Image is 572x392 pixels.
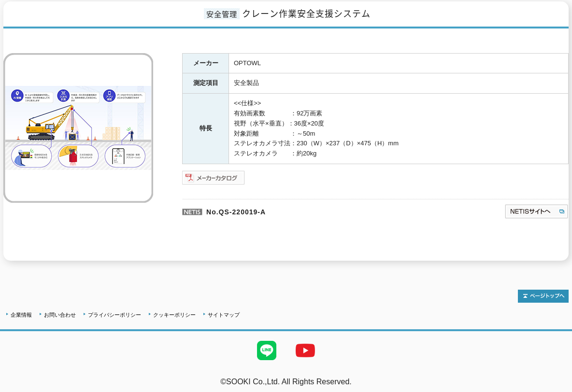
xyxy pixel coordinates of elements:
a: メーカーカタログ [182,176,245,183]
p: No.QS-220019-A [182,199,411,222]
td: <<仕様>> 有効画素数 ：92万画素 視野（水平×垂直）：36度×20度 対象距離 ：～50m ステレオカメラ寸法：230（W）×237（D）×475（H）mm ステレオカメラ ：約20kg [229,94,569,164]
a: プライバシーポリシー [88,312,141,318]
th: メーカー [183,53,229,73]
a: お問い合わせ [44,312,76,318]
a: クッキーポリシー [153,312,196,318]
img: YouTube [286,331,325,370]
img: クレーン作業安全支援システム [3,53,153,203]
a: 企業情報 [11,312,32,318]
th: 特長 [183,94,229,164]
img: LINE [247,331,286,370]
td: 安全製品 [229,73,569,94]
img: メーカーカタログ [182,170,245,185]
th: 測定項目 [183,73,229,94]
img: トップページへ [518,290,569,303]
span: クレーン作業安全支援システム [242,7,371,20]
img: NETISサイトへ [504,204,569,219]
a: サイトマップ [208,312,240,318]
td: OPTOWL [229,53,569,73]
span: 安全管理 [204,8,240,19]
